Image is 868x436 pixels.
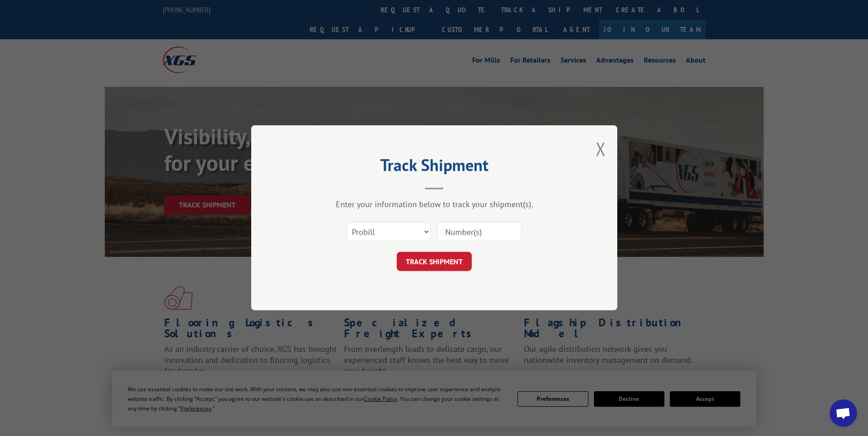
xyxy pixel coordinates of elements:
[397,252,472,271] button: TRACK SHIPMENT
[830,399,857,427] div: Open chat
[297,159,571,176] h2: Track Shipment
[596,137,606,161] button: Close modal
[437,223,522,242] input: Number(s)
[297,199,571,210] div: Enter your information below to track your shipment(s).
